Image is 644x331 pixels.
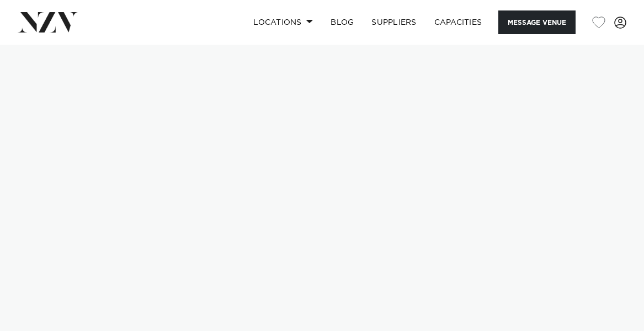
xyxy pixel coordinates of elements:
[363,10,425,34] a: SUPPLIERS
[425,10,491,34] a: Capacities
[18,12,78,32] img: nzv-logo.png
[244,10,322,34] a: Locations
[498,10,576,34] button: Message Venue
[322,10,363,34] a: BLOG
